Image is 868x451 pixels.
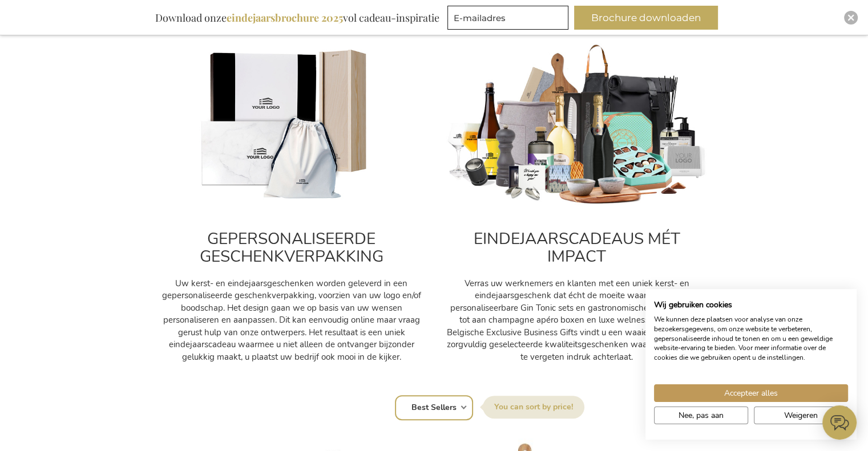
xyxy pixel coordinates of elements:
div: Download onze vol cadeau-inspiratie [150,6,445,30]
img: Personalised_gifts [160,43,423,207]
span: Accepteer alles [724,387,778,399]
h2: GEPERSONALISEERDE GESCHENKVERPAKKING [160,230,423,266]
b: eindejaarsbrochure 2025 [227,11,343,25]
h2: EINDEJAARSCADEAUS MÉT IMPACT [446,230,708,266]
p: Uw kerst- en eindejaarsgeschenken worden geleverd in een gepersonaliseerde geschenkverpakking, vo... [160,278,423,363]
span: Nee, pas aan [679,409,724,421]
button: Alle cookies weigeren [754,407,848,424]
img: cadeau_personeel_medewerkers-kerst_1 [446,43,708,207]
div: Close [844,11,858,25]
input: E-mailadres [447,6,568,30]
iframe: belco-activator-frame [822,405,857,440]
p: Verras uw werknemers en klanten met een uniek kerst- en eindejaarsgeschenk dat écht de moeite waa... [446,278,708,363]
h2: Wij gebruiken cookies [654,300,848,310]
button: Pas cookie voorkeuren aan [654,407,748,424]
form: marketing offers and promotions [447,6,572,33]
span: Weigeren [784,409,818,421]
p: We kunnen deze plaatsen voor analyse van onze bezoekersgegevens, om onze website te verbeteren, g... [654,315,848,363]
img: Close [847,14,854,21]
button: Brochure downloaden [574,6,718,30]
button: Accepteer alle cookies [654,384,848,402]
label: Sorteer op [483,396,584,419]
